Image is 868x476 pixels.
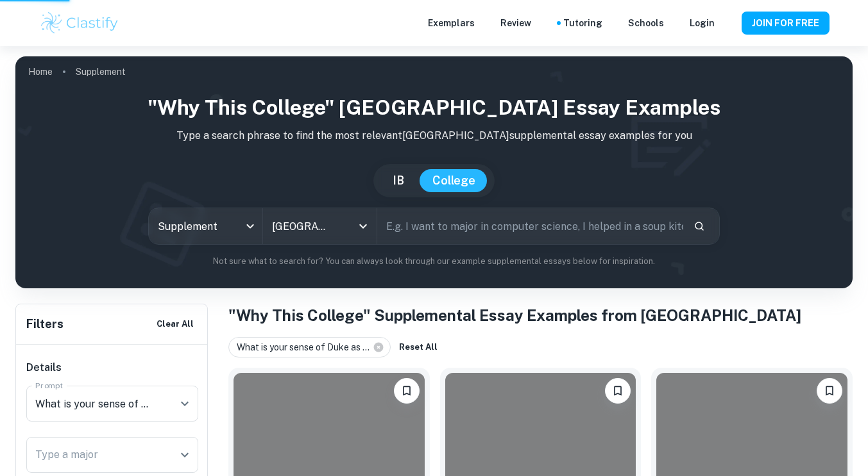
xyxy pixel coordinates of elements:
button: Clear All [153,315,197,334]
p: Exemplars [428,16,475,30]
img: Clastify logo [39,10,121,36]
div: What is your sense of Duke as ... [228,337,391,357]
h6: Details [26,360,198,375]
a: Login [690,16,715,30]
a: Tutoring [563,16,602,30]
button: Open [176,395,194,413]
input: E.g. I want to major in computer science, I helped in a soup kitchen, I want to join the debate t... [377,208,683,244]
label: Prompt [35,380,64,391]
p: Not sure what to search for? You can always look through our example supplemental essays below fo... [26,255,842,268]
button: Please log in to bookmark exemplars [817,378,842,404]
p: Type a search phrase to find the most relevant [GEOGRAPHIC_DATA] supplemental essay examples for you [26,128,842,144]
p: Review [500,16,531,30]
button: Search [688,215,710,237]
h1: "Why This College" Supplemental Essay Examples from [GEOGRAPHIC_DATA] [228,304,853,327]
h6: Filters [26,315,64,333]
a: Schools [628,16,664,30]
button: Help and Feedback [725,20,731,26]
button: Please log in to bookmark exemplars [605,378,631,404]
button: Open [354,217,372,235]
button: Open [176,446,194,464]
h1: "Why This College" [GEOGRAPHIC_DATA] Essay Examples [26,92,842,123]
button: IB [380,169,417,192]
button: Reset All [396,338,441,357]
img: profile cover [15,56,853,288]
button: College [420,169,488,192]
span: What is your sense of Duke as ... [237,340,375,354]
div: Supplement [149,208,262,244]
p: Supplement [76,65,126,79]
button: Please log in to bookmark exemplars [394,378,420,404]
button: JOIN FOR FREE [742,12,830,35]
a: Home [28,63,53,81]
